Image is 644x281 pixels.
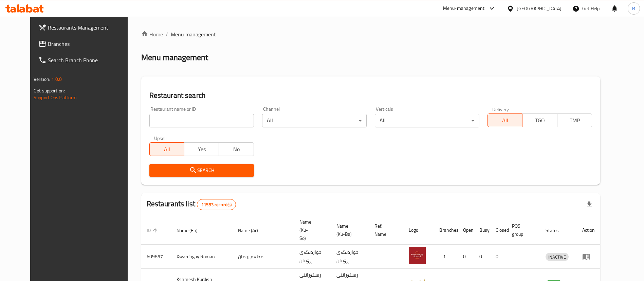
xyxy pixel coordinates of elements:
[51,75,62,84] span: 1.0.0
[443,4,485,13] div: Menu-management
[141,245,171,269] td: 609857
[154,136,167,140] label: Upsell
[33,19,138,36] a: Restaurants Management
[48,56,132,64] span: Search Branch Phone
[582,252,595,261] div: Menu
[375,114,479,127] div: All
[458,245,474,269] td: 0
[149,164,254,177] button: Search
[490,216,507,245] th: Closed
[434,245,458,269] td: 1
[336,222,361,238] span: Name (Ku-Ba)
[557,113,592,127] button: TMP
[403,216,434,245] th: Logo
[197,201,236,208] span: 11593 record(s)
[560,116,589,125] span: TMP
[141,52,208,63] h2: Menu management
[512,222,532,238] span: POS group
[233,245,294,269] td: مطعم رومان
[492,107,509,111] label: Delivery
[525,116,554,125] span: TGO
[187,144,216,154] span: Yes
[184,142,219,156] button: Yes
[48,40,132,48] span: Branches
[374,222,395,238] span: Ref. Name
[546,253,569,261] span: INACTIVE
[294,245,331,269] td: خواردنگەی ڕۆمان
[34,75,50,84] span: Version:
[171,245,233,269] td: Xwardngay Roman
[632,5,635,12] span: R
[33,52,138,68] a: Search Branch Phone
[546,226,568,234] span: Status
[474,216,490,245] th: Busy
[152,144,182,154] span: All
[34,86,65,95] span: Get support on:
[474,245,490,269] td: 0
[147,226,160,234] span: ID
[299,218,323,242] span: Name (Ku-So)
[147,199,236,210] h2: Restaurants list
[149,90,592,101] h2: Restaurant search
[34,93,77,102] a: Support.OpsPlatform
[238,226,267,234] span: Name (Ar)
[491,116,520,125] span: All
[434,216,458,245] th: Branches
[149,142,184,156] button: All
[141,30,600,38] nav: breadcrumb
[262,114,367,127] div: All
[409,247,426,264] img: Xwardngay Roman
[177,226,206,234] span: Name (En)
[331,245,369,269] td: خواردنگەی ڕۆمان
[48,23,132,32] span: Restaurants Management
[149,114,254,127] input: Search for restaurant name or ID..
[581,196,597,213] div: Export file
[517,5,562,12] div: [GEOGRAPHIC_DATA]
[577,216,600,245] th: Action
[166,30,168,38] li: /
[141,30,163,38] a: Home
[487,113,522,127] button: All
[222,144,251,154] span: No
[458,216,474,245] th: Open
[155,166,249,175] span: Search
[197,199,236,210] div: Total records count
[33,36,138,52] a: Branches
[490,245,507,269] td: 0
[219,142,254,156] button: No
[171,30,216,38] span: Menu management
[522,113,557,127] button: TGO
